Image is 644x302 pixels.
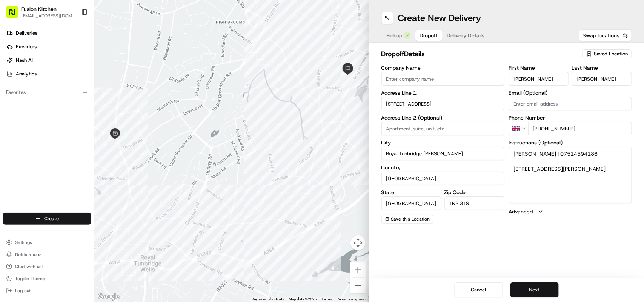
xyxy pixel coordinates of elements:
span: Toggle Theme [15,276,45,282]
button: Zoom out [350,278,366,293]
span: Saved Location [594,51,628,57]
img: 1736555255976-a54dd68f-1ca7-489b-9aae-adbdc363a1c4 [15,117,21,123]
a: 📗Knowledge Base [5,166,61,179]
img: Klarizel Pensader [8,110,20,122]
img: Nash [8,8,23,23]
span: Create [44,215,59,222]
label: Email (Optional) [509,90,632,95]
button: Fusion Kitchen[EMAIL_ADDRESS][DOMAIN_NAME] [3,3,78,21]
button: Notifications [3,249,91,260]
button: Create [3,213,91,225]
button: Zoom in [350,262,366,277]
span: [PERSON_NAME] [PERSON_NAME] [23,137,100,143]
span: Settings [15,239,32,245]
span: API Documentation [71,169,121,176]
button: Save this Location [381,215,433,224]
img: 1724597045416-56b7ee45-8013-43a0-a6f9-03cb97ddad50 [16,72,29,86]
span: Log out [15,288,31,294]
button: Chat with us! [3,261,91,272]
button: Saved Location [582,49,632,59]
button: Keyboard shortcuts [252,297,284,302]
a: Open this area in Google Maps (opens a new window) [96,292,121,302]
button: Next [510,282,559,297]
span: [DATE] [106,137,121,143]
input: Enter city [381,147,504,160]
button: Settings [3,237,91,248]
img: Google [96,292,121,302]
button: Toggle Theme [3,273,91,284]
input: Enter country [381,172,504,185]
input: Enter zip code [444,196,504,210]
input: Enter last name [572,72,632,86]
input: Enter company name [381,72,504,86]
button: Start new chat [128,74,137,83]
a: Deliveries [3,27,94,39]
button: Advanced [509,208,632,215]
label: Instructions (Optional) [509,140,632,145]
label: Company Name [381,65,504,71]
span: Analytics [16,71,37,77]
input: Enter first name [509,72,569,86]
span: Deliveries [16,30,37,37]
textarea: [PERSON_NAME] | 07514594186 [STREET_ADDRESS][PERSON_NAME] [509,147,632,203]
span: • [101,137,104,143]
label: Country [381,165,504,170]
span: Knowledge Base [15,169,58,176]
input: Enter email address [509,97,632,110]
button: Log out [3,285,91,296]
input: Enter address [381,97,504,110]
label: First Name [509,65,569,71]
input: Enter state [381,196,441,210]
span: Map data ©2025 [289,297,317,301]
div: Start new chat [34,72,124,80]
img: 1736555255976-a54dd68f-1ca7-489b-9aae-adbdc363a1c4 [8,72,21,86]
h1: Create New Delivery [398,12,481,24]
span: Delivery Details [447,32,485,39]
label: City [381,140,504,145]
a: Analytics [3,68,94,80]
p: Welcome 👋 [8,30,137,42]
span: Save this Location [391,216,430,222]
input: Apartment, suite, unit, etc. [381,122,504,135]
img: 1736555255976-a54dd68f-1ca7-489b-9aae-adbdc363a1c4 [15,138,21,144]
span: Notifications [15,251,41,258]
input: Clear [20,49,124,57]
a: Powered byPylon [53,187,91,193]
div: 💻 [64,169,70,175]
span: • [64,117,66,123]
a: 💻API Documentation [61,166,124,179]
span: Providers [16,43,37,50]
span: Pylon [75,187,91,193]
span: Swap locations [583,32,619,39]
span: Dropoff [420,32,438,39]
label: Zip Code [444,190,504,195]
div: 📗 [8,169,14,175]
span: 1:13 PM [68,117,86,123]
button: [EMAIL_ADDRESS][DOMAIN_NAME] [21,13,75,19]
button: Fusion Kitchen [21,5,57,13]
label: Address Line 2 (Optional) [381,115,504,120]
button: Map camera controls [350,235,366,250]
span: Pickup [387,32,403,39]
label: Last Name [572,65,632,71]
label: Address Line 1 [381,90,504,95]
label: Phone Number [509,115,632,120]
a: Nash AI [3,54,94,66]
span: Nash AI [16,57,33,64]
img: Joana Marie Avellanoza [8,130,20,142]
label: Advanced [509,208,533,215]
button: Swap locations [579,29,632,41]
label: State [381,190,441,195]
a: Providers [3,41,94,53]
div: Favorites [3,86,91,98]
a: Report a map error [337,297,367,301]
span: Klarizel Pensader [23,117,62,123]
div: Past conversations [8,98,51,104]
input: Enter phone number [528,122,632,135]
a: Terms (opens in new tab) [322,297,332,301]
div: We're available if you need us! [34,80,104,86]
span: Chat with us! [15,264,43,270]
button: See all [117,97,137,106]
